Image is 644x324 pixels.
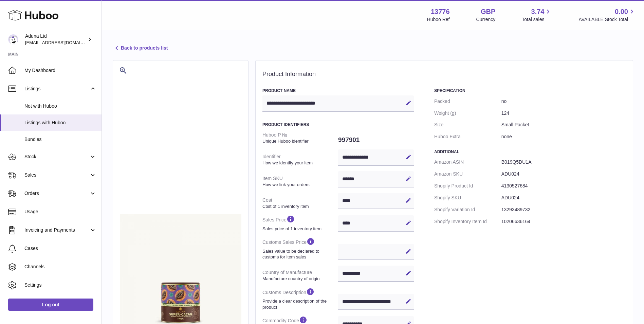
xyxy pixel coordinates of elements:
span: My Dashboard [24,67,96,74]
dt: Country of Manufacture [262,267,338,284]
span: Total sales [522,16,552,23]
strong: Provide a clear description of the product [262,298,336,310]
dd: 13293489732 [501,204,626,216]
a: Log out [8,299,93,311]
img: internalAdmin-13776@internal.huboo.com [8,34,18,44]
a: 0.00 AVAILABLE Stock Total [578,7,636,23]
dt: Size [434,119,501,131]
div: Huboo Ref [427,16,450,23]
dt: Huboo P № [262,129,338,147]
dt: Cost [262,194,338,212]
span: Settings [24,282,96,288]
dt: Shopify Product Id [434,180,501,192]
span: Sales [24,172,89,178]
span: Not with Huboo [24,103,96,109]
strong: GBP [481,7,495,16]
strong: Sales value to be declared to customs for item sales [262,248,336,260]
a: 3.74 Total sales [522,7,552,23]
dd: no [501,95,626,107]
span: 0.00 [615,7,628,16]
span: AVAILABLE Stock Total [578,16,636,23]
dd: 124 [501,107,626,119]
h3: Specification [434,88,626,93]
h3: Product Name [262,88,414,93]
dt: Shopify SKU [434,192,501,204]
dt: Identifier [262,151,338,168]
span: Cases [24,245,96,252]
span: Invoicing and Payments [24,227,89,233]
dt: Customs Description [262,285,338,313]
dt: Amazon SKU [434,168,501,180]
span: Stock [24,154,89,160]
h3: Product Identifiers [262,122,414,127]
dt: Customs Sales Price [262,234,338,263]
div: Currency [476,16,496,23]
dd: 997901 [338,133,414,147]
dd: Small Packet [501,119,626,131]
dd: B019Q5DU1A [501,156,626,168]
dt: Shopify Inventory Item Id [434,216,501,228]
dt: Item SKU [262,173,338,190]
dd: none [501,131,626,143]
dt: Weight (g) [434,107,501,119]
span: Orders [24,190,89,197]
strong: How we link your orders [262,182,336,188]
span: Listings with Huboo [24,120,96,126]
strong: How we identify your item [262,160,336,166]
h2: Product Information [262,71,626,78]
strong: Sales price of 1 inventory item [262,226,336,232]
dt: Packed [434,95,501,107]
span: Listings [24,86,89,92]
span: [EMAIL_ADDRESS][DOMAIN_NAME] [25,40,100,45]
dt: Sales Price [262,212,338,234]
dd: ADU024 [501,168,626,180]
strong: Manufacture country of origin [262,276,336,282]
dd: 4130527684 [501,180,626,192]
a: Back to products list [113,44,168,52]
strong: Unique Huboo identifier [262,138,336,144]
span: Bundles [24,136,96,143]
dt: Amazon ASIN [434,156,501,168]
dd: 10206636164 [501,216,626,228]
div: Aduna Ltd [25,33,86,46]
span: Channels [24,264,96,270]
strong: Cost of 1 inventory item [262,203,336,210]
dd: ADU024 [501,192,626,204]
span: Usage [24,209,96,215]
h3: Additional [434,149,626,155]
span: 3.74 [531,7,545,16]
strong: 13776 [431,7,450,16]
dt: Shopify Variation Id [434,204,501,216]
dt: Huboo Extra [434,131,501,143]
